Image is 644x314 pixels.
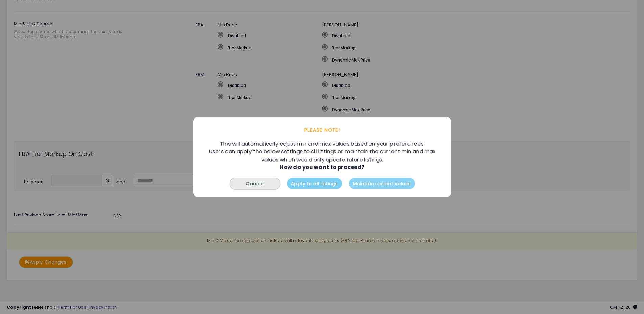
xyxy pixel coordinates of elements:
[200,140,444,171] div: This will automatically adjust min and max values based on your preferences. Users can apply the ...
[280,163,364,171] b: How do you want to proceed?
[229,178,280,190] button: Cancel
[287,178,342,189] button: Apply to all listings
[193,120,451,140] div: PLEASE NOTE!
[349,178,415,189] button: Maintain current values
